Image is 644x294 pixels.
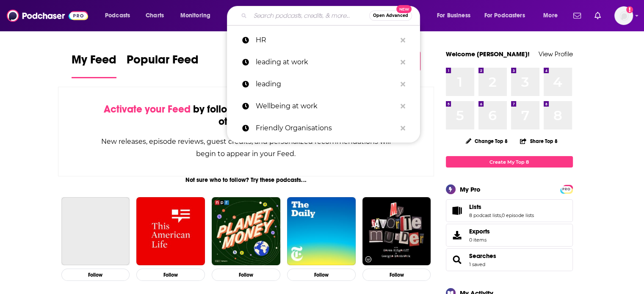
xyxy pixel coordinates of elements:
button: Open AdvancedNew [369,11,412,21]
span: For Business [437,10,470,22]
span: Popular Feed [127,52,199,72]
a: Friendly Organisations [227,117,420,139]
a: Create My Top 8 [446,156,573,168]
a: Lists [469,203,534,211]
a: 8 podcast lists [469,212,501,218]
button: Share Top 8 [520,133,558,149]
span: More [543,10,558,22]
span: Exports [469,228,490,235]
button: open menu [174,9,221,22]
button: Follow [212,269,280,281]
span: Monitoring [180,10,210,22]
img: Planet Money [212,197,280,266]
button: Follow [61,269,130,281]
button: Change Top 8 [461,136,513,146]
p: Friendly Organisations [256,117,396,139]
span: Podcasts [105,10,130,22]
span: 0 items [469,237,490,243]
a: Welcome [PERSON_NAME]! [446,50,530,58]
a: My Feed [72,52,116,78]
button: open menu [431,9,481,22]
button: Follow [287,269,356,281]
img: User Profile [614,6,633,25]
a: The Joe Rogan Experience [61,197,130,266]
a: Show notifications dropdown [570,8,584,23]
a: View Profile [539,50,573,58]
a: Searches [469,252,496,260]
span: Open Advanced [373,14,408,18]
span: Activate your Feed [104,103,191,115]
span: New [396,5,412,13]
a: Charts [140,9,169,22]
a: Exports [446,224,573,247]
p: Wellbeing at work [256,95,396,117]
button: open menu [99,9,141,22]
img: Podchaser - Follow, Share and Rate Podcasts [7,8,88,24]
span: Lists [446,199,573,222]
a: Popular Feed [127,52,199,78]
a: Show notifications dropdown [591,8,604,23]
a: leading [227,73,420,95]
span: PRO [561,186,572,192]
button: Follow [136,269,205,281]
a: Searches [449,254,466,266]
span: Charts [146,10,164,22]
span: Exports [449,229,466,241]
p: HR [256,29,396,51]
span: Lists [469,203,481,211]
span: For Podcasters [484,10,525,22]
div: Not sure who to follow? Try these podcasts... [58,176,434,184]
span: Searches [446,248,573,271]
div: New releases, episode reviews, guest credits, and personalized recommendations will begin to appe... [101,135,392,160]
a: 1 saved [469,261,485,267]
img: My Favorite Murder with Karen Kilgariff and Georgia Hardstark [362,197,431,266]
svg: Add a profile image [626,6,633,13]
button: open menu [479,9,537,22]
div: Search podcasts, credits, & more... [235,6,428,25]
a: PRO [561,186,572,192]
span: My Feed [72,52,116,72]
div: by following Podcasts, Creators, Lists, and other Users! [101,103,392,128]
img: This American Life [136,197,205,266]
div: My Pro [460,185,481,193]
p: leading at work [256,51,396,73]
a: 0 episode lists [502,212,534,218]
button: open menu [537,9,568,22]
span: , [501,212,502,218]
a: Lists [449,205,466,217]
a: leading at work [227,51,420,73]
p: leading [256,73,396,95]
a: HR [227,29,420,51]
button: Follow [362,269,431,281]
a: Wellbeing at work [227,95,420,117]
input: Search podcasts, credits, & more... [250,9,369,22]
span: Logged in as ColinMcA [614,6,633,25]
button: Show profile menu [614,6,633,25]
img: The Daily [287,197,356,266]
